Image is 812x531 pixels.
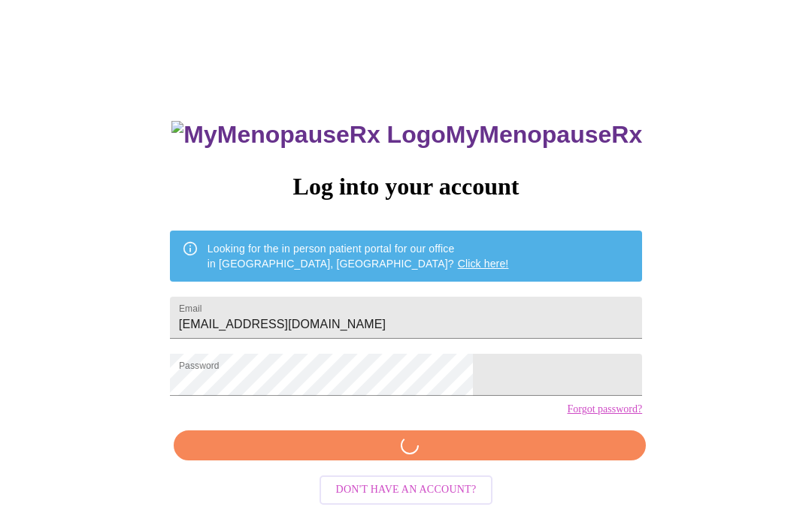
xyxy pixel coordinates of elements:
h3: Log into your account [170,173,642,201]
span: Don't have an account? [336,481,477,499]
a: Forgot password? [567,403,642,415]
button: Don't have an account? [320,475,493,505]
h3: MyMenopauseRx [171,121,642,149]
div: Looking for the in person patient portal for our office in [GEOGRAPHIC_DATA], [GEOGRAPHIC_DATA]? [208,235,509,277]
a: Click here! [458,258,509,270]
img: MyMenopauseRx Logo [171,121,445,149]
a: Don't have an account? [316,482,497,495]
